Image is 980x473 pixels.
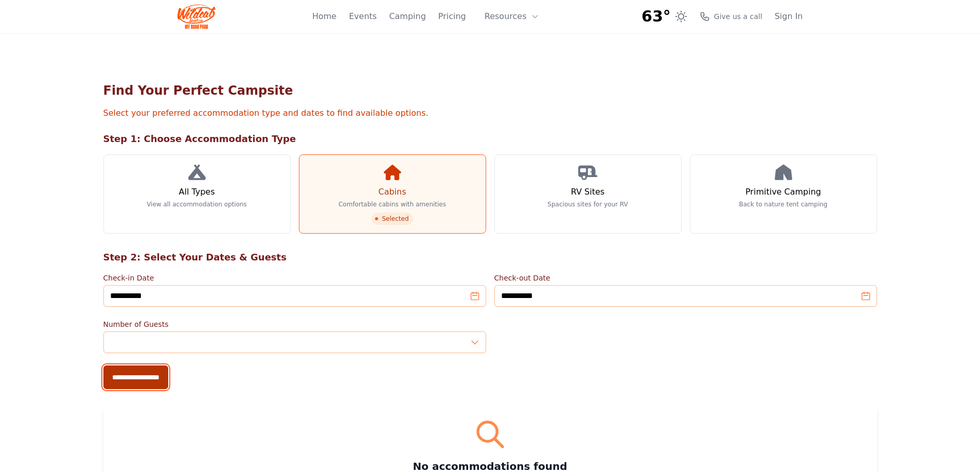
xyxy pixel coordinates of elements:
p: Comfortable cabins with amenities [338,200,446,208]
a: Home [312,10,336,23]
a: Camping [389,10,425,23]
h2: Step 2: Select Your Dates & Guests [103,250,877,265]
label: Check-out Date [494,273,877,283]
h2: Step 1: Choose Accommodation Type [103,132,877,146]
a: Give us a call [700,11,762,22]
label: Number of Guests [103,319,486,329]
a: Cabins Comfortable cabins with amenities Selected [299,154,486,234]
h3: All Types [179,186,215,198]
a: Primitive Camping Back to nature tent camping [690,154,877,234]
p: Select your preferred accommodation type and dates to find available options. [103,107,877,119]
p: Back to nature tent camping [739,200,828,208]
span: Give us a call [714,11,762,22]
h3: Primitive Camping [745,186,821,198]
a: RV Sites Spacious sites for your RV [494,154,682,234]
span: 63° [642,7,671,26]
a: All Types View all accommodation options [103,154,291,234]
button: Resources [478,6,545,27]
a: Sign In [775,10,803,23]
a: Events [349,10,377,23]
h3: RV Sites [571,186,604,198]
h3: Cabins [378,186,406,198]
span: Selected [371,213,413,225]
a: Pricing [438,10,466,23]
img: Wildcat Logo [177,4,216,29]
p: Spacious sites for your RV [547,200,628,208]
p: View all accommodation options [147,200,247,208]
h1: Find Your Perfect Campsite [103,82,877,99]
label: Check-in Date [103,273,486,283]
